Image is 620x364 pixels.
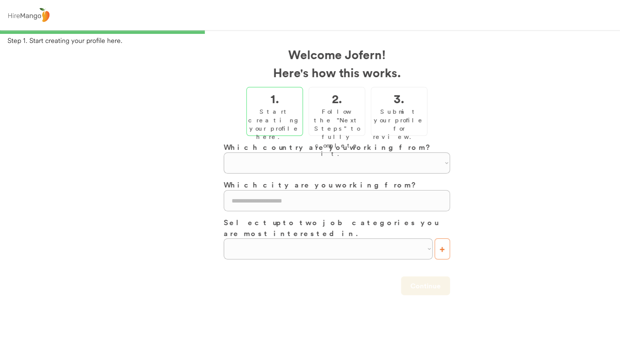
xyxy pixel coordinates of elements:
button: + [434,238,450,259]
h2: 1. [270,89,279,107]
div: 33% [2,30,618,34]
img: logo%20-%20hiremango%20gray.png [6,6,52,24]
div: Submit your profile for review. [373,107,425,141]
h2: 2. [332,89,342,107]
h3: Select up to two job categories you are most interested in. [224,217,450,238]
div: Start creating your profile here. [248,107,301,141]
div: Step 1. Start creating your profile here. [8,36,620,45]
h2: 3. [394,89,404,107]
button: Continue [401,276,450,295]
h3: Which country are you working from? [224,142,450,152]
h3: Which city are you working from? [224,179,450,190]
div: Follow the "Next Steps" to fully complete it. [311,107,363,158]
h2: Welcome Jofern! Here's how this works. [224,45,450,81]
